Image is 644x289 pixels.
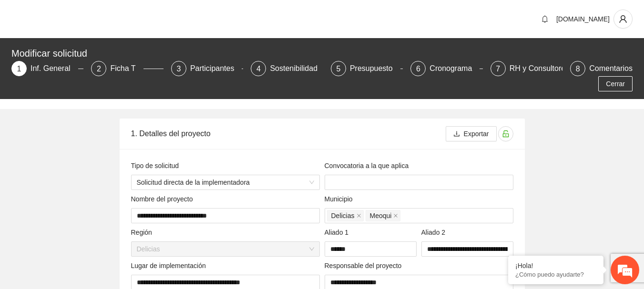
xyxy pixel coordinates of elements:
span: Municipio [325,194,357,204]
span: Aliado 1 [325,227,352,238]
span: Cerrar [606,79,625,89]
span: Delicias [137,242,314,256]
button: unlock [498,126,513,141]
div: Chatee con nosotros ahora [50,49,160,61]
span: 2 [97,65,101,73]
span: [DOMAIN_NAME] [556,15,610,23]
span: Delicias [327,210,364,221]
div: Inf. General [31,61,78,76]
span: Exportar [464,129,489,139]
button: downloadExportar [446,126,497,141]
div: 1Inf. General [11,61,83,76]
span: user [614,15,632,23]
div: Sostenibilidad [270,61,325,76]
div: 6Cronograma [410,61,482,76]
span: Convocatoria a la que aplica [325,160,412,171]
button: user [613,10,633,29]
span: unlock [499,130,513,138]
span: Estamos en línea. [55,92,132,188]
span: download [453,130,460,138]
span: 6 [416,65,420,73]
div: 8Comentarios [570,61,633,76]
div: ¡Hola! [515,262,596,269]
div: Presupuesto [350,61,400,76]
span: Región [131,227,156,238]
div: Minimizar ventana de chat en vivo [156,5,179,28]
span: Meoqui [370,210,392,221]
button: Cerrar [598,76,633,91]
div: Ficha T [110,61,143,76]
span: 4 [256,65,261,73]
div: Modificar solicitud [11,46,627,61]
span: Solicitud directa de la implementadora [137,175,314,189]
span: Tipo de solicitud [131,160,183,171]
p: ¿Cómo puedo ayudarte? [515,271,596,278]
span: 8 [576,65,580,73]
span: 5 [336,65,340,73]
div: 4Sostenibilidad [251,61,323,76]
span: 3 [176,65,181,73]
span: Delicias [331,210,355,221]
span: Responsable del proyecto [325,260,406,271]
div: 2Ficha T [91,61,163,76]
span: Nombre del proyecto [131,194,197,204]
div: 5Presupuesto [331,61,403,76]
div: Participantes [190,61,242,76]
span: Meoqui [366,210,401,221]
textarea: Escriba su mensaje y pulse “Intro” [5,190,182,223]
span: Aliado 2 [421,227,449,238]
button: bell [537,11,552,27]
div: 3Participantes [171,61,243,76]
div: 1. Detalles del proyecto [131,120,446,147]
span: close [393,213,398,218]
div: Cronograma [429,61,480,76]
span: 7 [496,65,500,73]
span: close [357,213,361,218]
div: RH y Consultores [510,61,577,76]
span: bell [538,15,552,23]
span: Lugar de implementación [131,260,210,271]
div: Comentarios [589,61,633,76]
div: 7RH y Consultores [491,61,562,76]
span: 1 [17,65,21,73]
